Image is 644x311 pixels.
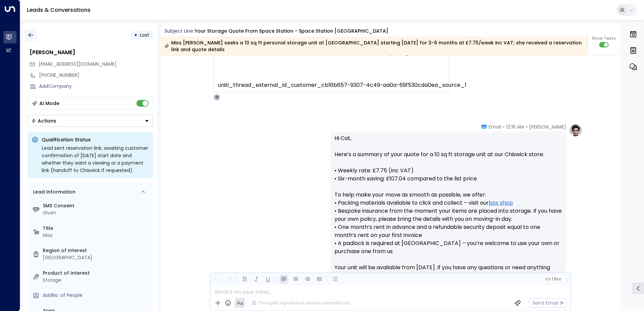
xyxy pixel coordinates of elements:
div: [PERSON_NAME] [30,48,153,57]
button: Redo [224,275,233,283]
span: [EMAIL_ADDRESS][DOMAIN_NAME] [39,61,117,67]
div: [GEOGRAPHIC_DATA] [43,254,150,261]
div: AddCompany [39,83,153,90]
div: Your storage quote from Space Station - Space Station [GEOGRAPHIC_DATA] [195,28,388,35]
div: AddNo. of People [43,292,150,299]
div: Actions [31,118,56,124]
p: Qualification Status [42,136,149,143]
span: • [526,124,527,130]
label: SMS Consent [43,202,150,209]
div: Miss [PERSON_NAME] seeks a 10 sq ft personal storage unit at [GEOGRAPHIC_DATA] starting [DATE] fo... [164,39,584,53]
a: Leads & Conversations [27,6,91,14]
img: profile-logo.png [569,124,582,137]
div: Storage [43,277,150,284]
span: Subject Line: [164,28,194,34]
span: | [552,277,553,281]
div: Given [43,209,150,216]
span: 12:16 AM [506,124,524,130]
button: Undo [213,275,221,283]
label: Region of Interest [43,247,150,254]
div: Button group with a nested menu [28,115,153,127]
a: box shop [489,199,513,207]
div: AI Mode [39,100,59,107]
button: Actions [28,115,153,127]
span: [PERSON_NAME] [529,124,566,130]
label: Title [43,225,150,232]
span: cat.j@hotmail.co.uk [39,61,117,68]
label: Product of Interest [43,270,150,277]
span: Show Texts [592,35,616,41]
div: Miss [43,232,150,239]
div: The agent signature is added automatically [252,300,350,306]
div: Lead Information [31,188,75,196]
span: Lost [140,32,149,38]
button: Cc|Bcc [542,276,564,282]
span: • [503,124,505,130]
div: Lead sent reservation link; awaiting customer confirmation of [DATE] start date and whether they ... [42,144,149,174]
div: • [134,29,137,41]
div: [PHONE_NUMBER] [39,72,153,79]
span: Cc Bcc [545,277,561,281]
div: O [214,94,220,101]
span: Email [489,124,501,130]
